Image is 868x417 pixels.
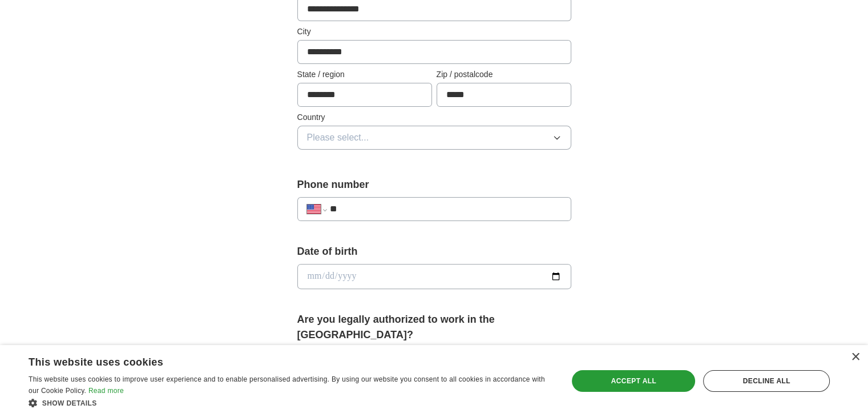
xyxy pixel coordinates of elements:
div: Show details [29,397,552,408]
div: This website uses cookies [29,352,523,369]
label: Are you legally authorized to work in the [GEOGRAPHIC_DATA]? [297,312,571,343]
label: Date of birth [297,244,571,259]
label: State / region [297,69,432,81]
span: This website uses cookies to improve user experience and to enable personalised advertising. By u... [29,375,545,395]
span: Show details [42,399,97,407]
label: Phone number [297,177,571,193]
label: Zip / postalcode [437,69,571,81]
label: Country [297,111,571,123]
span: Please select... [307,131,369,145]
a: Read more, opens a new window [88,387,124,395]
button: Please select... [297,126,571,150]
div: Decline all [703,370,830,392]
label: City [297,26,571,38]
div: Close [851,353,859,362]
div: Accept all [572,370,695,392]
